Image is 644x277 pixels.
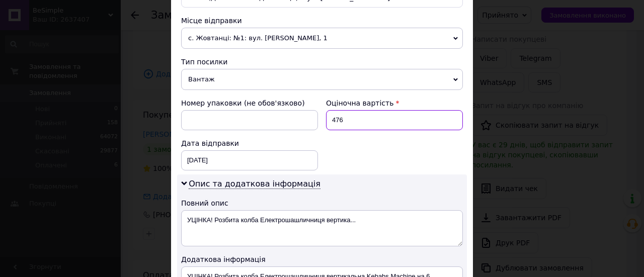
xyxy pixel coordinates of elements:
[181,69,463,90] span: Вантаж
[189,179,320,189] span: Опис та додаткова інформація
[181,98,318,108] div: Номер упаковки (не обов'язково)
[181,28,463,49] span: с. Жовтанці: №1: вул. [PERSON_NAME], 1
[181,254,463,264] div: Додаткова інформація
[181,198,463,208] div: Повний опис
[181,17,242,25] span: Місце відправки
[181,58,227,66] span: Тип посилки
[181,138,318,148] div: Дата відправки
[326,98,463,108] div: Оціночна вартість
[181,210,463,246] textarea: УЦІНКА! Розбита колба Електрошашличниця вертика...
